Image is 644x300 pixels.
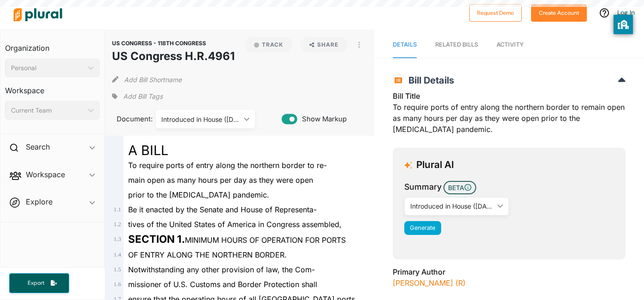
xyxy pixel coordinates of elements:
a: Request Demo [469,7,522,17]
h3: Bill Title [393,90,626,102]
span: Be it enacted by the Senate and House of Representa- [128,205,317,214]
span: To require ports of entry along the northern border to re- [128,161,327,170]
span: prior to the [MEDICAL_DATA] pandemic. [128,190,269,199]
button: privacy banner [614,15,633,34]
div: Personal [11,63,84,73]
span: Generate [410,224,435,231]
span: US CONGRESS - 118TH CONGRESS [112,40,206,47]
span: Notwithstanding any other provision of law, the Com- [128,265,315,274]
button: Generate [404,221,441,235]
button: Share [296,37,351,53]
button: Create Account [531,4,587,22]
div: To require ports of entry along the northern border to remain open as many hours per day as they ... [393,90,626,140]
span: tives of the United States of America in Congress assembled, [128,220,342,229]
span: BETA [443,181,476,194]
span: main open as many hours per day as they were open [128,175,313,185]
h2: Search [26,142,50,152]
button: Request Demo [469,4,522,22]
span: Add Bill Tags [123,92,163,101]
a: [PERSON_NAME] (R) [393,278,466,288]
h3: Organization [5,35,100,55]
span: Export [21,279,51,287]
button: Export [9,273,69,293]
div: RELATED BILLS [435,40,478,49]
span: MINIMUM HOURS OF OPERATION FOR PORTS [128,235,346,245]
div: Introduced in House ([DATE]) [161,114,241,124]
span: Details [393,41,417,48]
h3: Workspace [5,77,100,97]
span: 1 . 6 [114,281,121,288]
a: RELATED BILLS [435,32,478,58]
h3: Summary [404,181,442,193]
div: Add tags [112,90,163,103]
span: Activity [496,41,524,48]
span: OF ENTRY ALONG THE NORTHERN BORDER. [128,250,287,259]
a: Details [393,32,417,58]
span: missioner of U.S. Customs and Border Protection shall [128,280,317,289]
div: Introduced in House ([DATE]) [410,201,494,211]
span: 1 . 5 [114,266,121,273]
a: Create Account [531,7,587,17]
h3: Primary Author [393,266,626,277]
button: Share [300,37,348,53]
span: Show Markup [297,114,347,124]
a: Activity [496,32,524,58]
span: A BILL [128,142,168,158]
h3: Plural AI [416,159,454,171]
strong: SECTION 1. [128,233,185,245]
a: Log In [617,8,635,17]
div: Current Team [11,106,84,115]
span: 1 . 4 [114,252,121,258]
span: 1 . 2 [114,221,121,228]
h1: US Congress H.R.4961 [112,48,235,65]
span: Bill Details [404,75,454,86]
button: Track [245,37,293,53]
span: 1 . 1 [114,206,121,213]
button: Add Bill Shortname [124,72,182,87]
span: 1 . 3 [114,236,121,242]
span: Document: [112,114,144,124]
